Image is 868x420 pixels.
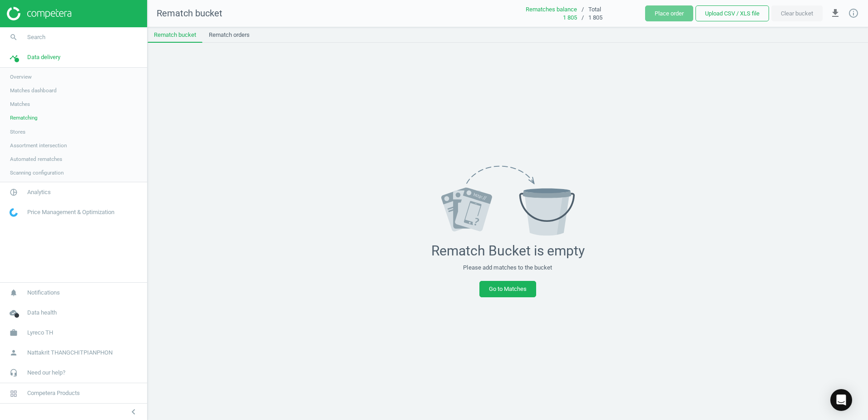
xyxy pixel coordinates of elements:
[202,27,256,43] a: Rematch orders
[10,128,25,135] span: Stores
[5,184,22,201] i: pie_chart_outlined
[27,349,113,357] span: Nattakrit THANGCHITPIANPHON
[5,364,22,381] i: headset_mic
[27,389,80,397] span: Competera Products
[577,14,588,22] div: /
[848,8,859,19] i: info_outline
[27,369,65,377] span: Need our help?
[830,389,852,411] div: Open Intercom Messenger
[848,8,859,20] a: info_outline
[509,5,577,14] div: Rematches balance
[5,304,22,321] i: cloud_done
[27,53,60,61] span: Data delivery
[5,344,22,361] i: person
[10,208,18,217] img: wGWNvw8QSZomAAAAABJRU5ErkJggg==
[27,188,51,196] span: Analytics
[10,155,62,163] span: Automated rematches
[441,165,575,236] img: svg+xml;base64,PHN2ZyB4bWxucz0iaHR0cDovL3d3dy53My5vcmcvMjAwMC9zdmciIHZpZXdCb3g9IjAgMCAxNjAuMDggOD...
[463,264,552,272] div: Please add matches to the bucket
[5,49,22,66] i: timeline
[10,169,64,176] span: Scanning configuration
[479,281,536,297] a: Go to Matches
[10,114,38,121] span: Rematching
[825,3,846,24] button: get_app
[122,406,145,418] button: chevron_left
[27,329,53,337] span: Lyreco TH
[695,5,769,22] button: Upload CSV / XLS file
[431,243,585,259] div: Rematch Bucket is empty
[27,208,114,216] span: Price Management & Optimization
[645,5,693,22] button: Place order
[10,100,30,108] span: Matches
[7,7,71,20] img: ajHJNr6hYgQAAAAASUVORK5CYII=
[27,33,45,41] span: Search
[5,284,22,301] i: notifications
[5,324,22,341] i: work
[588,5,645,14] div: Total
[830,8,841,19] i: get_app
[128,406,139,417] i: chevron_left
[10,142,67,149] span: Assortment intersection
[588,14,645,22] div: 1 805
[771,5,823,22] button: Clear bucket
[27,289,60,297] span: Notifications
[5,29,22,46] i: search
[157,8,222,19] span: Rematch bucket
[577,5,588,14] div: /
[10,87,57,94] span: Matches dashboard
[509,14,577,22] div: 1 805
[10,73,32,80] span: Overview
[148,27,202,43] a: Rematch bucket
[27,309,57,317] span: Data health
